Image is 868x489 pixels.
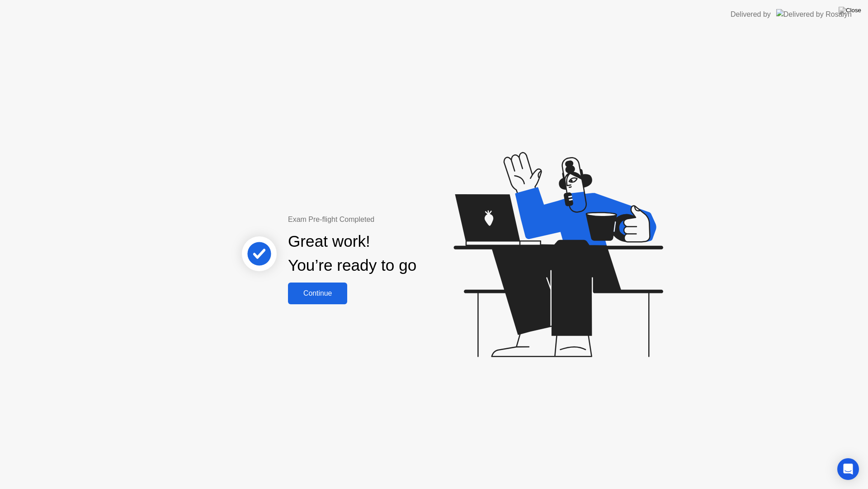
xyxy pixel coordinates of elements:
div: Exam Pre-flight Completed [288,214,475,225]
div: Open Intercom Messenger [837,458,859,480]
div: Great work! You’re ready to go [288,230,416,278]
div: Delivered by [731,9,771,20]
img: Close [839,7,861,14]
button: Continue [288,283,347,304]
img: Delivered by Rosalyn [776,9,852,19]
div: Continue [291,289,344,297]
